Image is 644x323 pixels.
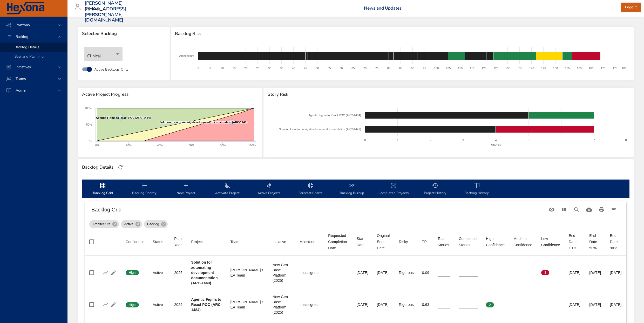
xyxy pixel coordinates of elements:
button: Filter Table [608,203,620,216]
text: 165 [589,67,593,70]
text: 40 [292,67,295,70]
div: New Gen Base Platform (2025) [273,294,291,315]
div: 2025 [174,302,183,307]
span: Backlog History [459,182,494,196]
text: 90 [411,67,414,70]
div: Sort [422,239,427,245]
span: Backlog [11,34,32,39]
text: 6 [561,139,562,142]
text: 110 [458,67,462,70]
text: 65 [351,67,355,70]
text: Solution for automating development documentation (ARC-1449) [159,121,248,124]
div: Backlog Details [80,163,115,171]
span: Project History [417,182,453,196]
button: View Columns [558,203,570,216]
div: Sort [357,236,369,248]
text: 1 [397,139,398,142]
div: End Date 50% [589,232,601,251]
text: 40% [157,144,163,147]
button: Show Burnup [102,301,110,308]
text: 120 [482,67,486,70]
span: 0 [541,303,549,307]
text: 5 [209,67,211,70]
div: Raintree [85,5,107,13]
div: High Confidence [486,236,505,248]
button: Edit Project Details [110,269,117,277]
text: 25 [256,67,259,70]
text: 2 [430,139,431,142]
text: 85 [399,67,402,70]
button: Show Burnup [102,269,110,277]
div: [DATE] [589,302,601,307]
span: Status [153,239,166,245]
span: 2 [486,303,494,307]
text: 125 [493,67,498,70]
div: Sort [438,236,451,248]
text: 3 [462,139,464,142]
div: [DATE] [569,302,581,307]
text: 20% [126,144,132,147]
span: 0 [486,270,494,275]
div: [DATE] [589,270,601,275]
div: Sort [174,236,183,248]
div: Completed Stories [459,236,478,248]
text: 0 [197,67,199,70]
text: 60% [188,144,194,147]
text: 45 [304,67,307,70]
span: 3 [541,270,549,275]
div: Requested Completion Date [328,232,348,251]
text: 100 [434,67,439,70]
span: Total Stories [438,236,451,248]
div: 0.09 [422,270,429,275]
text: Stories [491,143,501,147]
span: Backlog Priority [127,182,162,196]
div: Rigorous [399,270,414,275]
span: High [126,303,139,307]
div: Sort [377,232,391,251]
text: 180 [622,67,626,70]
span: Backlog [144,222,162,227]
div: Plan Year [174,236,183,248]
div: [DATE] [610,270,622,275]
span: Initiatives [11,65,35,70]
span: Active Project Progress [82,92,258,97]
div: 2025 [174,270,183,275]
text: 15 [232,67,235,70]
div: Rigorous [399,302,414,307]
text: 145 [541,67,546,70]
span: Scenario Planning [15,54,44,59]
div: Sort [273,239,286,245]
div: Start Date [357,236,369,248]
span: Teams [11,76,30,81]
text: 0% [88,139,92,142]
div: [PERSON_NAME]'s EA Team [231,267,264,278]
div: [DATE] [377,302,391,307]
text: 170 [601,67,605,70]
div: Confidence [126,239,144,245]
div: Risky [399,239,408,245]
text: 50 [316,67,319,70]
text: 70 [363,67,366,70]
div: Active [153,270,166,275]
div: Sort [513,236,533,248]
text: 5 [528,139,530,142]
button: Search [570,203,583,216]
text: 75 [375,67,378,70]
span: Team [231,239,264,245]
span: Risky [399,239,414,245]
span: Active Projects [251,182,287,196]
div: 0.63 [422,302,429,307]
span: Story Risk [268,92,629,97]
text: 160 [577,67,581,70]
div: unassigned [300,302,320,307]
div: Team [231,239,240,245]
b: Agentic Figma to React POC (ARC-1484) [191,297,222,312]
div: TP [422,239,427,245]
span: Project [191,239,222,245]
div: Initiative [273,239,286,245]
b: Solution for automating development documentation (ARC-1449) [191,260,218,285]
